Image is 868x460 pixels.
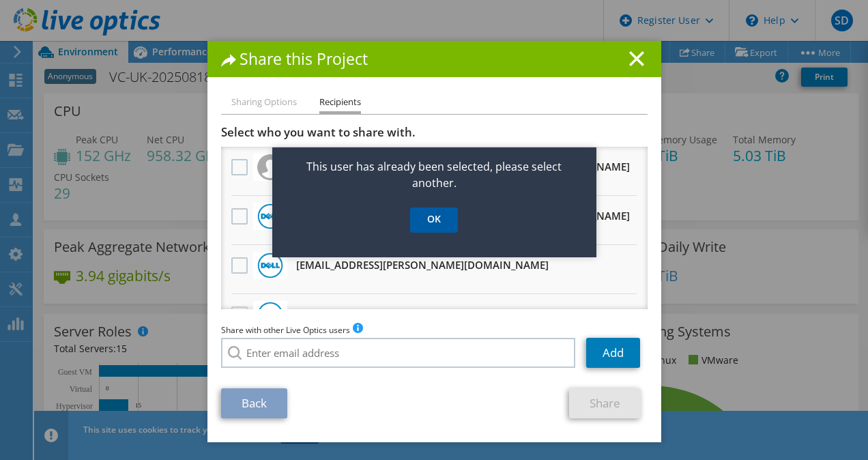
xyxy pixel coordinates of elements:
[257,253,283,278] img: Dell
[221,324,350,336] span: Share with other Live Optics users
[272,158,596,191] p: This user has already been selected, please select another.
[410,207,458,233] a: OK
[221,51,648,67] h1: Share this Project
[221,125,648,140] h3: Select who you want to share with.
[257,203,283,229] img: Dell
[296,303,630,325] h3: [PERSON_NAME][EMAIL_ADDRESS][PERSON_NAME][DOMAIN_NAME]
[257,154,283,180] img: Logo
[221,388,287,418] a: Back
[586,338,640,368] a: Add
[319,94,361,114] li: Recipients
[296,254,549,276] h3: [EMAIL_ADDRESS][PERSON_NAME][DOMAIN_NAME]
[231,94,297,111] li: Sharing Options
[257,302,283,328] img: Dell
[221,338,576,368] input: Enter email address
[569,388,641,418] a: Share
